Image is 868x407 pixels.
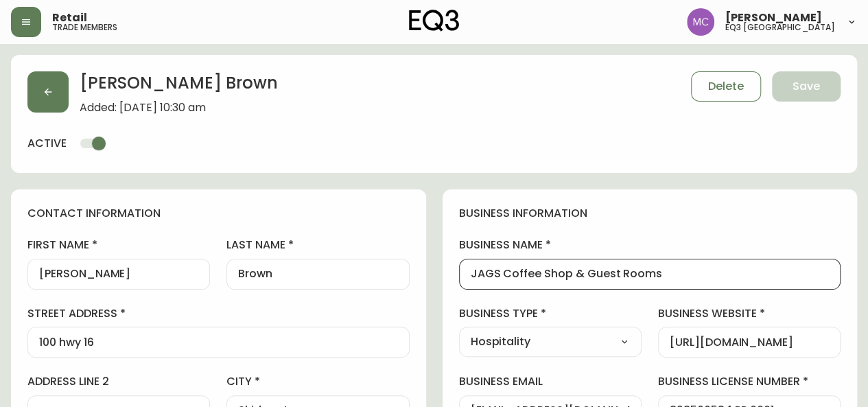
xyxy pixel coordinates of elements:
[708,79,744,94] span: Delete
[459,374,642,389] label: business email
[27,237,210,253] label: first name
[725,12,822,23] span: [PERSON_NAME]
[725,23,835,32] h5: eq3 [GEOGRAPHIC_DATA]
[670,336,829,349] input: https://www.designshop.com
[658,306,841,321] label: business website
[27,374,210,389] label: address line 2
[658,374,841,389] label: business license number
[52,23,117,32] h5: trade members
[80,71,278,102] h2: [PERSON_NAME] Brown
[687,8,714,36] img: 6dbdb61c5655a9a555815750a11666cc
[226,237,409,253] label: last name
[27,306,410,321] label: street address
[459,206,841,221] h4: business information
[27,206,410,221] h4: contact information
[459,237,841,253] label: business name
[409,10,460,32] img: logo
[691,71,761,102] button: Delete
[226,374,409,389] label: city
[80,102,278,114] span: Added: [DATE] 10:30 am
[27,136,67,151] h4: active
[52,12,87,23] span: Retail
[459,306,642,321] label: business type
